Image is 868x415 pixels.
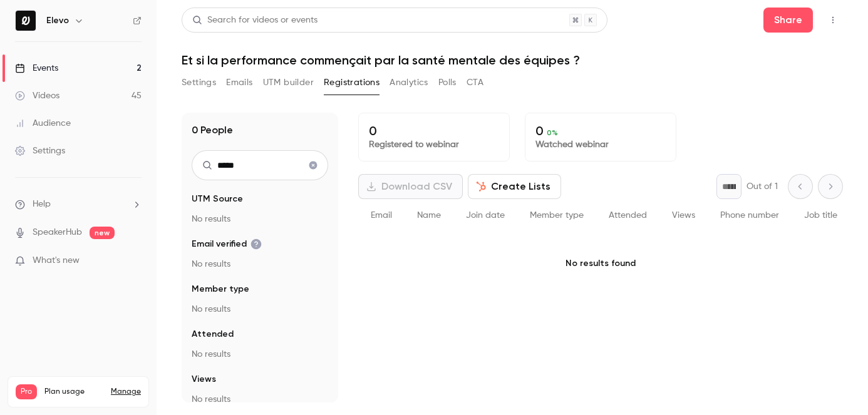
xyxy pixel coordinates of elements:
[672,211,695,220] span: Views
[369,138,499,151] p: Registered to webinar
[466,211,505,220] span: Join date
[371,211,392,220] span: Email
[33,198,51,211] span: Help
[535,138,666,151] p: Watched webinar
[747,180,778,193] p: Out of 1
[609,211,647,220] span: Attended
[192,193,243,205] span: UTM Source
[46,14,69,27] h6: Elevo
[547,128,558,137] span: 0 %
[16,11,36,31] img: Elevo
[15,117,71,130] div: Audience
[192,213,328,225] p: No results
[417,211,441,220] span: Name
[369,123,499,138] p: 0
[535,123,666,138] p: 0
[467,73,483,93] button: CTA
[15,62,58,74] div: Events
[303,155,323,175] button: Clear search
[804,211,837,220] span: Job title
[390,73,428,93] button: Analytics
[15,90,59,102] div: Videos
[111,387,141,397] a: Manage
[468,174,561,199] button: Create Lists
[530,211,584,220] span: Member type
[192,283,249,295] span: Member type
[33,254,80,267] span: What's new
[720,211,779,220] span: Phone number
[182,53,843,68] h1: Et si la performance commençait par la santé mentale des équipes ?
[44,387,103,397] span: Plan usage
[192,14,318,27] div: Search for videos or events
[226,73,252,93] button: Emails
[15,198,142,211] li: help-dropdown-opener
[263,73,314,93] button: UTM builder
[192,238,262,250] span: Email verified
[192,348,328,361] p: No results
[127,255,142,267] iframe: Noticeable Trigger
[90,227,115,239] span: new
[763,8,813,33] button: Share
[16,384,37,399] span: Pro
[358,232,843,295] p: No results found
[192,373,216,386] span: Views
[192,258,328,270] p: No results
[15,145,65,157] div: Settings
[192,328,234,341] span: Attended
[192,123,233,138] h1: 0 People
[324,73,380,93] button: Registrations
[182,73,216,93] button: Settings
[192,303,328,315] p: No results
[192,393,328,406] p: No results
[33,226,82,239] a: SpeakerHub
[438,73,457,93] button: Polls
